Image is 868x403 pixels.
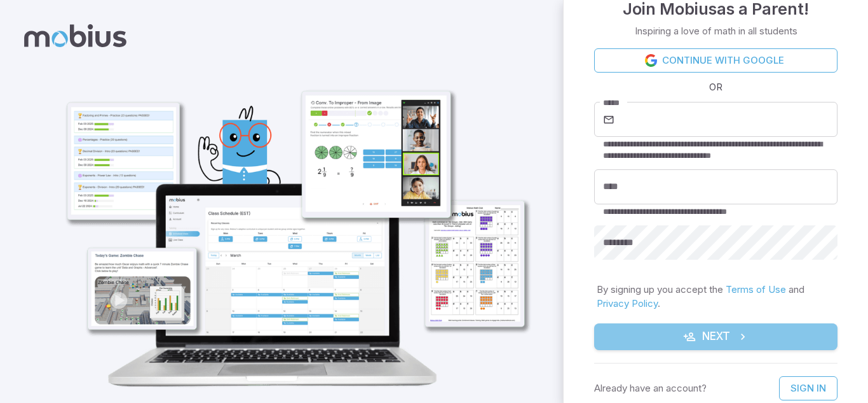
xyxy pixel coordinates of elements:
[635,24,797,38] p: Inspiring a love of math in all students
[594,48,837,73] a: Continue with Google
[706,80,726,94] span: OR
[779,376,837,400] a: Sign In
[726,283,786,295] a: Terms of Use
[594,323,837,350] button: Next
[597,297,658,309] a: Privacy Policy
[594,381,707,395] p: Already have an account?
[597,283,835,311] p: By signing up you accept the and .
[42,36,541,402] img: parent_1-illustration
